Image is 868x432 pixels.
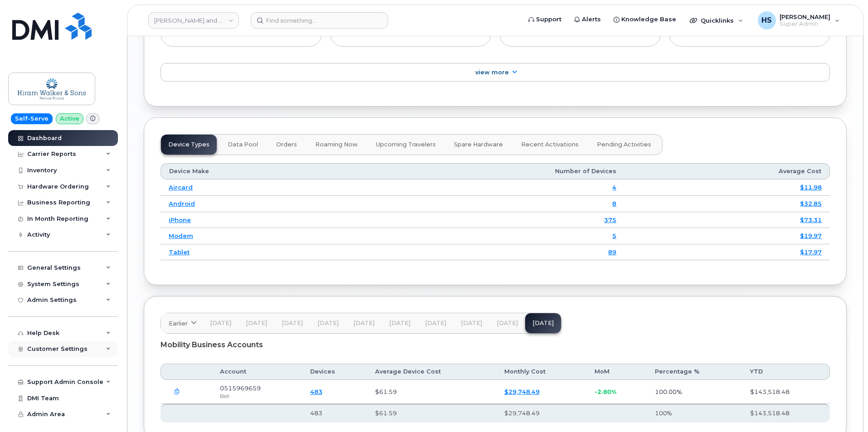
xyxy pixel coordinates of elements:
a: Hiram Walker and Sons Limited (Pernod Ricard) [148,12,239,29]
a: $32.85 [800,200,822,207]
a: Aircard [169,184,193,191]
td: $61.59 [367,380,496,404]
span: Recent Activations [521,141,579,148]
span: Super Admin [780,20,830,28]
div: Quicklinks [683,11,750,29]
td: $143,518.48 [742,380,830,404]
a: 89 [608,248,616,256]
a: 483 [310,388,322,395]
th: Average Cost [624,163,830,180]
a: iPhone [169,216,191,223]
span: [DATE] [282,320,303,327]
span: [DATE] [389,320,410,327]
span: Upcoming Travelers [376,141,436,148]
th: Devices [302,364,367,380]
span: Spare Hardware [454,141,503,148]
span: Roaming Now [315,141,358,148]
a: 5 [612,232,616,239]
div: Heather Space [751,11,846,29]
a: Alerts [568,10,607,29]
a: View More [161,63,830,82]
span: [DATE] [246,320,267,327]
th: $61.59 [367,404,496,422]
a: Modem [169,232,193,239]
a: 375 [604,216,616,223]
span: Alerts [582,15,601,24]
th: Average Device Cost [367,364,496,380]
span: Knowledge Base [621,15,676,24]
th: YTD [742,364,830,380]
span: [DATE] [210,320,231,327]
span: HS [761,15,772,26]
th: Monthly Cost [496,364,587,380]
th: $29,748.49 [496,404,587,422]
span: [DATE] [353,320,375,327]
a: Support [522,10,568,29]
th: $143,518.48 [742,404,830,422]
span: [DATE] [317,320,339,327]
a: $11.98 [800,184,822,191]
div: Mobility Business Accounts [161,334,830,356]
span: Bell [220,393,229,399]
span: Pending Activities [597,141,651,148]
a: Knowledge Base [607,10,683,29]
th: Device Make [161,163,356,180]
a: $73.31 [800,216,822,223]
span: -2.80% [595,388,616,395]
a: 8 [612,200,616,207]
th: Account [212,364,302,380]
span: 0515969659 [220,384,261,392]
a: $17.97 [800,248,822,256]
input: Find something... [251,12,388,29]
span: [DATE] [425,320,446,327]
span: Support [536,15,561,24]
a: 4 [612,184,616,191]
a: Android [169,200,195,207]
th: Percentage % [647,364,742,380]
span: [DATE] [497,320,518,327]
span: [DATE] [461,320,482,327]
th: 483 [302,404,367,422]
th: MoM [586,364,646,380]
span: Quicklinks [701,17,734,24]
a: $19.97 [800,232,822,239]
th: Number of Devices [356,163,624,180]
a: $29,748.49 [504,388,540,395]
th: 100% [647,404,742,422]
span: View More [475,69,509,76]
a: Tablet [169,248,190,256]
span: Earlier [169,319,188,328]
td: 100.00% [647,380,742,404]
a: Earlier [161,313,203,333]
span: Data Pool [228,141,258,148]
span: Orders [276,141,297,148]
span: [PERSON_NAME] [780,13,830,20]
